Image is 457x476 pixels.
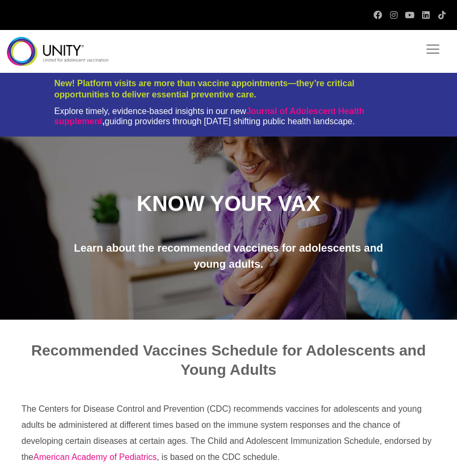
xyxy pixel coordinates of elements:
[31,342,426,378] span: Recommended Vaccines Schedule for Adolescents and Young Adults
[422,11,430,19] a: LinkedIn
[389,11,398,19] a: Instagram
[7,37,109,66] img: unity-logo-dark
[58,240,399,272] p: Learn about the recommended vaccines for adolescents and young adults.
[438,11,446,19] a: TikTok
[21,401,436,465] p: The Centers for Disease Control and Prevention (CDC) recommends vaccines for adolescents and youn...
[373,11,382,19] a: Facebook
[54,106,402,126] div: Explore timely, evidence-based insights in our new guiding providers through [DATE] shifting publ...
[137,192,320,215] span: KNOW YOUR VAX
[54,79,354,99] span: New! Platform visits are more than vaccine appointments—they’re critical opportunities to deliver...
[406,11,414,19] a: YouTube
[33,452,156,462] a: American Academy of Pediatrics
